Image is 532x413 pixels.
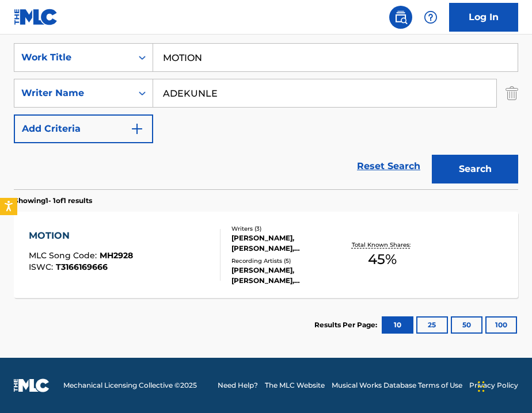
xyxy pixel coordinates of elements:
[506,79,518,108] img: Delete Criterion
[231,224,340,233] div: Writers ( 3 )
[100,250,133,261] span: MH2928
[29,229,133,243] div: MOTION
[416,316,448,334] button: 25
[14,378,50,392] img: logo
[419,6,442,29] div: Help
[394,10,408,24] img: search
[14,114,153,143] button: Add Criteria
[130,122,144,136] img: 9d2ae6d4665cec9f34b9.svg
[451,316,482,334] button: 50
[218,380,258,391] a: Need Help?
[14,9,58,25] img: MLC Logo
[485,316,517,334] button: 100
[368,249,397,270] span: 45 %
[432,155,518,183] button: Search
[351,154,426,179] a: Reset Search
[56,262,108,272] span: T3166169666
[352,240,413,249] p: Total Known Shares:
[332,380,462,391] a: Musical Works Database Terms of Use
[29,262,56,272] span: ISWC :
[231,233,340,254] div: [PERSON_NAME], [PERSON_NAME], [PERSON_NAME] JUNIOR BANJO
[21,86,125,100] div: Writer Name
[382,316,413,334] button: 10
[14,43,518,189] form: Search Form
[231,257,340,265] div: Recording Artists ( 5 )
[424,10,438,24] img: help
[14,212,518,298] a: MOTIONMLC Song Code:MH2928ISWC:T3166169666Writers (3)[PERSON_NAME], [PERSON_NAME], [PERSON_NAME] ...
[29,250,100,261] span: MLC Song Code :
[389,6,412,29] a: Public Search
[314,320,380,330] p: Results Per Page:
[265,380,325,391] a: The MLC Website
[469,380,518,391] a: Privacy Policy
[478,369,485,404] div: Drag
[14,196,92,206] p: Showing 1 - 1 of 1 results
[474,358,532,413] iframe: Chat Widget
[231,265,340,286] div: [PERSON_NAME], [PERSON_NAME], [PERSON_NAME], [PERSON_NAME], [PERSON_NAME]
[21,51,125,64] div: Work Title
[449,3,518,32] a: Log In
[63,380,197,391] span: Mechanical Licensing Collective © 2025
